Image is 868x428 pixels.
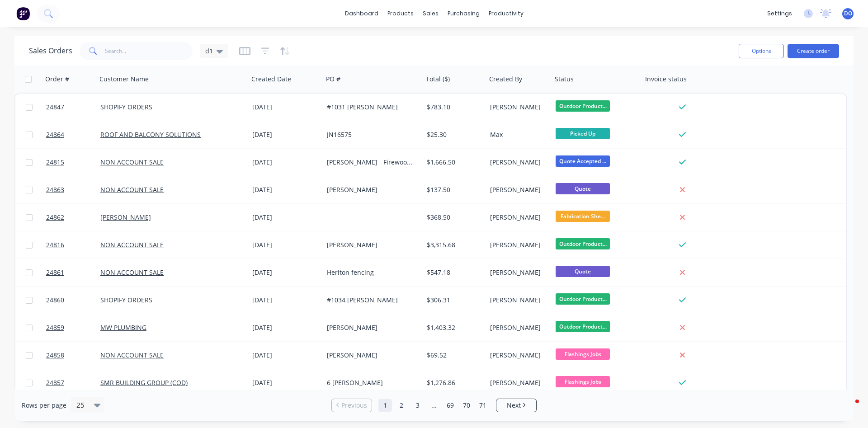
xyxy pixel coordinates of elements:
[100,103,152,111] a: SHOPIFY ORDERS
[427,296,480,305] div: $306.31
[426,75,450,84] div: Total ($)
[46,259,100,286] a: 24861
[252,130,320,139] div: [DATE]
[46,158,64,167] span: 24815
[427,351,480,360] div: $69.52
[100,240,164,249] a: NON ACCOUNT SALE
[556,376,610,387] span: Flashings Jobs
[476,399,490,412] a: Page 71
[327,185,415,194] div: [PERSON_NAME]
[46,351,64,360] span: 24858
[490,158,546,167] div: [PERSON_NAME]
[46,176,100,203] a: 24863
[100,268,164,277] a: NON ACCOUNT SALE
[556,348,610,360] span: Flashings Jobs
[490,240,546,249] div: [PERSON_NAME]
[427,103,480,112] div: $783.10
[556,211,610,222] span: Fabrication She...
[100,185,164,194] a: NON ACCOUNT SALE
[29,47,72,55] h1: Sales Orders
[327,103,415,112] div: #1031 [PERSON_NAME]
[556,266,610,277] span: Quote
[395,399,408,412] a: Page 2
[46,130,64,139] span: 24864
[252,158,320,167] div: [DATE]
[490,296,546,305] div: [PERSON_NAME]
[326,75,340,84] div: PO #
[100,296,152,304] a: SHOPIFY ORDERS
[490,268,546,277] div: [PERSON_NAME]
[100,130,201,139] a: ROOF AND BALCONY SOLUTIONS
[490,323,546,332] div: [PERSON_NAME]
[252,378,320,387] div: [DATE]
[490,130,546,139] div: Max
[484,7,528,20] div: productivity
[46,213,64,222] span: 24862
[46,296,64,305] span: 24860
[252,213,320,222] div: [DATE]
[443,7,484,20] div: purchasing
[46,204,100,231] a: 24862
[252,323,320,332] div: [DATE]
[837,397,859,419] iframe: Intercom live chat
[739,44,784,58] button: Options
[46,94,100,121] a: 24847
[490,351,546,360] div: [PERSON_NAME]
[100,323,146,332] a: MW PLUMBING
[418,7,443,20] div: sales
[251,75,291,84] div: Created Date
[427,213,480,222] div: $368.50
[327,130,415,139] div: JN16575
[427,158,480,167] div: $1,666.50
[427,378,480,387] div: $1,276.86
[556,100,610,112] span: Outdoor Product...
[105,42,193,60] input: Search...
[46,185,64,194] span: 24863
[46,240,64,249] span: 24816
[788,44,839,58] button: Create order
[460,399,473,412] a: Page 70
[341,401,367,410] span: Previous
[46,378,64,387] span: 24857
[490,185,546,194] div: [PERSON_NAME]
[327,158,415,167] div: [PERSON_NAME] - Firewood Holder
[556,238,610,249] span: Outdoor Product...
[45,75,69,84] div: Order #
[844,9,852,18] span: DO
[252,296,320,305] div: [DATE]
[100,158,164,166] a: NON ACCOUNT SALE
[332,401,372,410] a: Previous page
[205,46,213,56] span: d1
[100,351,164,359] a: NON ACCOUNT SALE
[507,401,521,410] span: Next
[556,183,610,194] span: Quote
[378,399,392,412] a: Page 1 is your current page
[328,399,540,412] ul: Pagination
[252,351,320,360] div: [DATE]
[490,103,546,112] div: [PERSON_NAME]
[99,75,149,84] div: Customer Name
[556,321,610,332] span: Outdoor Product...
[383,7,418,20] div: products
[427,240,480,249] div: $3,315.68
[100,213,151,221] a: [PERSON_NAME]
[340,7,383,20] a: dashboard
[46,287,100,314] a: 24860
[46,268,64,277] span: 24861
[496,401,536,410] a: Next page
[46,314,100,341] a: 24859
[327,378,415,387] div: 6 [PERSON_NAME]
[46,369,100,396] a: 24857
[556,293,610,305] span: Outdoor Product...
[46,103,64,112] span: 24847
[46,149,100,176] a: 24815
[427,323,480,332] div: $1,403.32
[645,75,687,84] div: Invoice status
[555,75,574,84] div: Status
[22,401,66,410] span: Rows per page
[327,351,415,360] div: [PERSON_NAME]
[443,399,457,412] a: Page 69
[46,323,64,332] span: 24859
[427,399,441,412] a: Jump forward
[427,130,480,139] div: $25.30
